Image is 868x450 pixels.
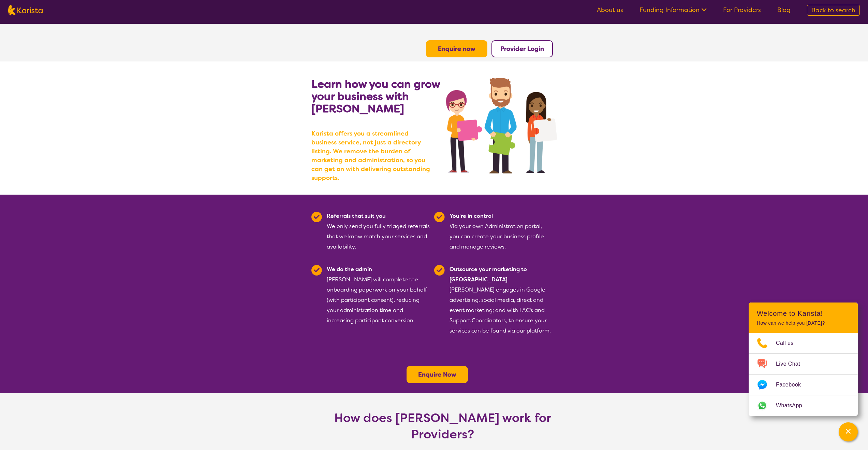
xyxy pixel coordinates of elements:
a: Blog [777,6,791,14]
div: Via your own Administration portal, you can create your business profile and manage reviews. [450,211,553,252]
a: Enquire now [438,45,475,53]
b: We do the admin [327,266,372,273]
button: Enquire now [426,40,487,57]
h2: Welcome to Karista! [757,309,850,318]
a: Funding Information [639,6,707,14]
button: Channel Menu [839,422,858,441]
img: Tick [434,265,445,276]
div: [PERSON_NAME] engages in Google advertising, social media, direct and event marketing; and with L... [450,264,553,336]
button: Provider Login [491,40,553,57]
img: Karista logo [8,5,43,15]
a: Provider Login [500,45,544,53]
img: Tick [434,212,445,222]
a: For Providers [723,6,761,14]
div: Channel Menu [749,303,858,416]
b: Learn how you can grow your business with [PERSON_NAME] [311,77,440,116]
span: WhatsApp [776,400,810,411]
b: You're in control [450,212,493,220]
img: Tick [311,265,322,276]
a: Back to search [807,5,860,16]
a: Enquire Now [418,370,456,379]
img: Tick [311,212,322,222]
b: Karista offers you a streamlined business service, not just a directory listing. We remove the bu... [311,129,434,182]
span: Back to search [811,6,855,14]
h1: How does [PERSON_NAME] work for Providers? [328,410,557,442]
span: Call us [776,338,802,348]
p: How can we help you [DATE]? [757,320,850,326]
b: Referrals that suit you [327,212,386,220]
div: We only send you fully triaged referrals that we know match your services and availability. [327,211,430,252]
img: grow your business with Karista [446,78,557,173]
span: Live Chat [776,359,808,369]
a: Web link opens in a new tab. [749,395,858,416]
button: Enquire Now [407,366,468,383]
div: [PERSON_NAME] will complete the onboarding paperwork on your behalf (with participant consent), r... [327,264,430,336]
a: About us [597,6,623,14]
b: Outsource your marketing to [GEOGRAPHIC_DATA] [450,266,527,283]
ul: Choose channel [749,333,858,416]
span: Facebook [776,380,809,390]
